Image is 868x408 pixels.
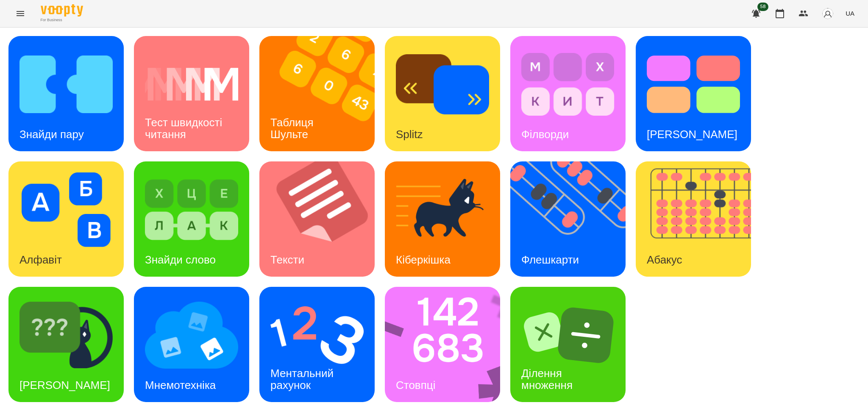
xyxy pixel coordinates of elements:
h3: [PERSON_NAME] [19,379,110,391]
a: МнемотехнікаМнемотехніка [134,287,249,402]
img: Стовпці [385,287,511,402]
img: Тест швидкості читання [145,47,238,122]
img: Мнемотехніка [145,298,238,372]
h3: Абакус [647,253,682,266]
h3: Знайди слово [145,253,216,266]
h3: Флешкарти [521,253,579,266]
a: АбакусАбакус [636,161,751,277]
a: Знайди Кіберкішку[PERSON_NAME] [8,287,124,402]
img: Кіберкішка [396,172,489,247]
a: Ділення множенняДілення множення [510,287,626,402]
img: Філворди [521,47,615,122]
h3: Знайди пару [19,128,84,141]
a: ТекстиТексти [259,161,375,277]
h3: Тест швидкості читання [145,116,225,140]
h3: Кіберкішка [396,253,451,266]
a: Знайди паруЗнайди пару [8,36,124,151]
span: UA [846,9,854,18]
img: Знайди пару [19,47,113,122]
a: КіберкішкаКіберкішка [385,161,500,277]
img: Ментальний рахунок [270,298,364,372]
button: Menu [10,3,31,24]
img: Абакус [636,161,762,277]
a: АлфавітАлфавіт [8,161,124,277]
h3: Тексти [270,253,304,266]
a: Знайди словоЗнайди слово [134,161,249,277]
img: avatar_s.png [822,8,834,19]
a: Ментальний рахунокМентальний рахунок [259,287,375,402]
span: For Business [41,17,83,23]
a: Тест швидкості читанняТест швидкості читання [134,36,249,151]
h3: Splitz [396,128,423,141]
h3: Стовпці [396,379,435,391]
a: СтовпціСтовпці [385,287,500,402]
h3: [PERSON_NAME] [647,128,737,141]
a: ФілвордиФілворди [510,36,626,151]
img: Флешкарти [510,161,636,277]
img: Voopty Logo [41,4,83,17]
img: Тест Струпа [647,47,740,122]
h3: Ділення множення [521,367,573,391]
a: ФлешкартиФлешкарти [510,161,626,277]
h3: Таблиця Шульте [270,116,317,140]
img: Алфавіт [19,172,113,247]
img: Splitz [396,47,489,122]
img: Знайди Кіберкішку [19,298,113,372]
h3: Мнемотехніка [145,379,216,391]
img: Знайди слово [145,172,238,247]
button: UA [842,6,858,21]
h3: Філворди [521,128,569,141]
img: Ділення множення [521,298,615,372]
span: 58 [757,3,768,11]
a: SplitzSplitz [385,36,500,151]
h3: Ментальний рахунок [270,367,337,391]
a: Тест Струпа[PERSON_NAME] [636,36,751,151]
img: Тексти [259,161,385,277]
h3: Алфавіт [19,253,62,266]
a: Таблиця ШультеТаблиця Шульте [259,36,375,151]
img: Таблиця Шульте [259,36,385,151]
